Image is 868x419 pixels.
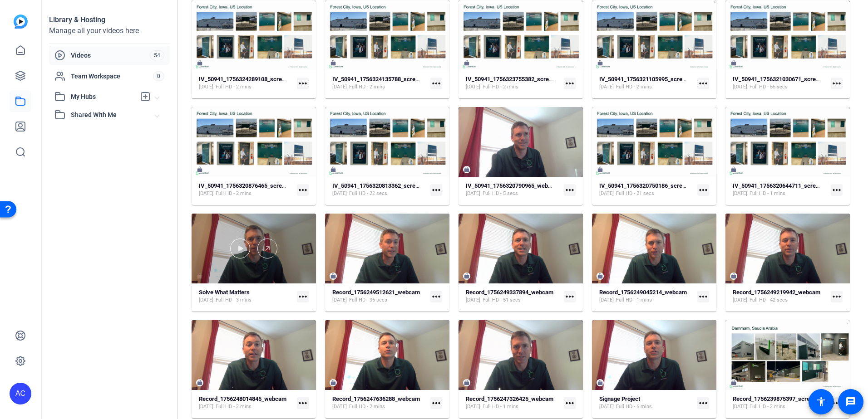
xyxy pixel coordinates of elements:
span: [DATE] [733,297,747,304]
a: Record_1756249337894_webcam[DATE]Full HD - 51 secs [466,289,560,304]
mat-icon: more_horiz [564,184,576,196]
span: [DATE] [599,297,614,304]
a: Record_1756249219942_webcam[DATE]Full HD - 42 secs [733,289,827,304]
mat-icon: accessibility [816,396,827,407]
span: Full HD - 42 secs [750,297,788,304]
span: [DATE] [466,83,480,91]
span: Full HD - 2 mins [616,83,652,91]
span: [DATE] [332,190,347,197]
mat-icon: more_horiz [297,291,309,302]
strong: IV_50941_1756320750186_screen [599,182,689,189]
img: blue-gradient.svg [14,15,28,29]
mat-icon: message [845,396,856,407]
strong: Signage Project [599,395,640,402]
mat-icon: more_horiz [430,291,442,302]
mat-icon: more_horiz [697,291,709,302]
strong: Record_1756249512621_webcam [332,289,420,296]
strong: IV_50941_1756324135788_screen [332,76,422,83]
a: IV_50941_1756320750186_screen[DATE]Full HD - 21 secs [599,182,694,197]
a: Record_1756247636288_webcam[DATE]Full HD - 2 mins [332,395,427,410]
a: IV_50941_1756320790965_webcam[DATE]Full HD - 5 secs [466,182,560,197]
strong: Record_1756247636288_webcam [332,395,420,402]
mat-icon: more_horiz [564,291,576,302]
a: Signage Project[DATE]Full HD - 6 mins [599,395,694,410]
span: Full HD - 1 mins [483,403,518,410]
span: [DATE] [199,83,213,91]
span: [DATE] [733,190,747,197]
a: Record_1756249045214_webcam[DATE]Full HD - 1 mins [599,289,694,304]
strong: Record_1756239875397_screen [733,395,816,402]
span: [DATE] [332,403,347,410]
span: [DATE] [199,297,213,304]
span: Full HD - 1 mins [616,297,652,304]
mat-icon: more_horiz [831,397,843,409]
strong: IV_50941_1756320790965_webcam [466,182,559,189]
a: Record_1756239875397_screen[DATE]Full HD - 2 mins [733,395,827,410]
span: Full HD - 3 mins [216,297,252,304]
strong: Record_1756248014845_webcam [199,395,286,402]
span: [DATE] [466,403,480,410]
span: Full HD - 2 mins [216,403,252,410]
mat-icon: more_horiz [564,78,576,89]
span: [DATE] [733,83,747,91]
span: My Hubs [71,92,135,102]
div: Manage all your videos here [49,25,170,36]
mat-icon: more_horiz [297,397,309,409]
mat-icon: more_horiz [297,78,309,89]
mat-icon: more_horiz [430,78,442,89]
a: IV_50941_1756324135788_screen[DATE]Full HD - 2 mins [332,76,427,91]
mat-expansion-panel-header: My Hubs [49,88,170,106]
strong: IV_50941_1756324289108_screen [199,76,288,83]
span: Full HD - 5 secs [483,190,518,197]
span: Full HD - 2 mins [483,83,518,91]
mat-icon: more_horiz [831,78,843,89]
a: IV_50941_1756321030671_screen[DATE]Full HD - 55 secs [733,76,827,91]
strong: Solve What Matters [199,289,250,296]
mat-icon: more_horiz [564,397,576,409]
mat-icon: more_horiz [430,397,442,409]
mat-icon: more_horiz [297,184,309,196]
a: Record_1756248014845_webcam[DATE]Full HD - 2 mins [199,395,293,410]
span: Full HD - 51 secs [483,297,521,304]
span: Full HD - 1 mins [750,190,785,197]
span: [DATE] [599,190,614,197]
strong: IV_50941_1756321105995_screen [599,76,689,83]
strong: IV_50941_1756320813362_screen [332,182,422,189]
span: 0 [153,71,164,81]
span: Full HD - 2 mins [750,403,785,410]
span: Shared With Me [71,110,155,120]
strong: IV_50941_1756323755382_screen [466,76,555,83]
span: 54 [150,50,164,60]
strong: Record_1756247326425_webcam [466,395,553,402]
span: Full HD - 6 mins [616,403,652,410]
a: IV_50941_1756323755382_screen[DATE]Full HD - 2 mins [466,76,560,91]
mat-icon: more_horiz [430,184,442,196]
a: IV_50941_1756320813362_screen[DATE]Full HD - 22 secs [332,182,427,197]
span: [DATE] [733,403,747,410]
span: Full HD - 55 secs [750,83,788,91]
a: Record_1756247326425_webcam[DATE]Full HD - 1 mins [466,395,560,410]
strong: IV_50941_1756321030671_screen [733,76,822,83]
mat-expansion-panel-header: Shared With Me [49,106,170,124]
a: Solve What Matters[DATE]Full HD - 3 mins [199,289,293,304]
span: Team Workspace [71,72,153,81]
span: [DATE] [199,190,213,197]
a: IV_50941_1756320644711_screen[DATE]Full HD - 1 mins [733,182,827,197]
span: Full HD - 2 mins [349,403,385,410]
span: [DATE] [466,297,480,304]
mat-icon: more_horiz [697,397,709,409]
mat-icon: more_horiz [831,184,843,196]
strong: Record_1756249219942_webcam [733,289,820,296]
a: IV_50941_1756320876465_screen[DATE]Full HD - 2 mins [199,182,293,197]
div: Library & Hosting [49,15,170,25]
span: Full HD - 2 mins [216,83,252,91]
span: Full HD - 2 mins [349,83,385,91]
span: [DATE] [332,297,347,304]
span: Full HD - 2 mins [216,190,252,197]
mat-icon: more_horiz [697,184,709,196]
mat-icon: more_horiz [697,78,709,89]
span: [DATE] [332,83,347,91]
strong: Record_1756249337894_webcam [466,289,553,296]
a: IV_50941_1756324289108_screen[DATE]Full HD - 2 mins [199,76,293,91]
span: [DATE] [466,190,480,197]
